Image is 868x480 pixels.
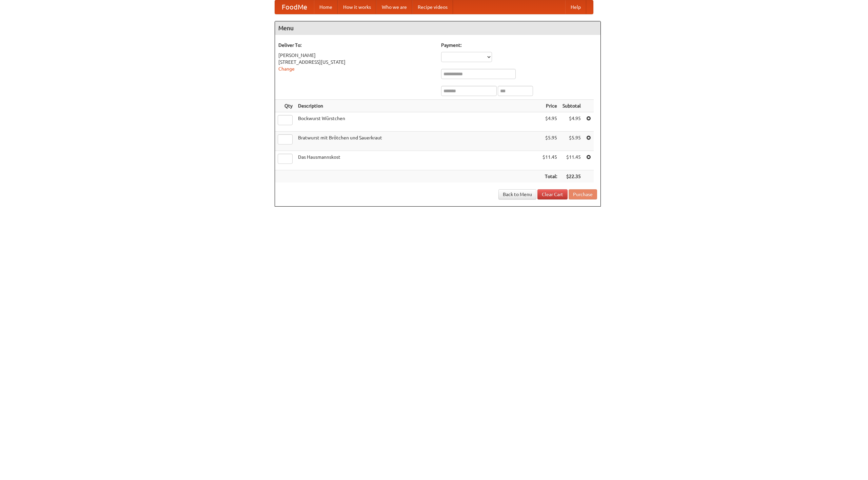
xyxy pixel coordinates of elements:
[569,189,597,199] button: Purchase
[540,100,560,112] th: Price
[560,112,584,132] td: $4.95
[560,100,584,112] th: Subtotal
[295,100,540,112] th: Description
[412,0,453,14] a: Recipe videos
[275,0,314,14] a: FoodMe
[540,132,560,151] td: $5.95
[560,132,584,151] td: $5.95
[275,100,295,112] th: Qty
[295,132,540,151] td: Bratwurst mit Brötchen und Sauerkraut
[295,112,540,132] td: Bockwurst Würstchen
[560,151,584,170] td: $11.45
[278,66,295,72] a: Change
[278,52,434,59] div: [PERSON_NAME]
[376,0,412,14] a: Who we are
[314,0,338,14] a: Home
[565,0,586,14] a: Help
[540,112,560,132] td: $4.95
[540,170,560,183] th: Total:
[295,151,540,170] td: Das Hausmannskost
[540,151,560,170] td: $11.45
[537,189,568,199] a: Clear Cart
[560,170,584,183] th: $22.35
[278,42,434,49] h5: Deliver To:
[498,189,536,199] a: Back to Menu
[338,0,376,14] a: How it works
[275,21,600,35] h4: Menu
[278,59,434,65] div: [STREET_ADDRESS][US_STATE]
[441,42,597,49] h5: Payment:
